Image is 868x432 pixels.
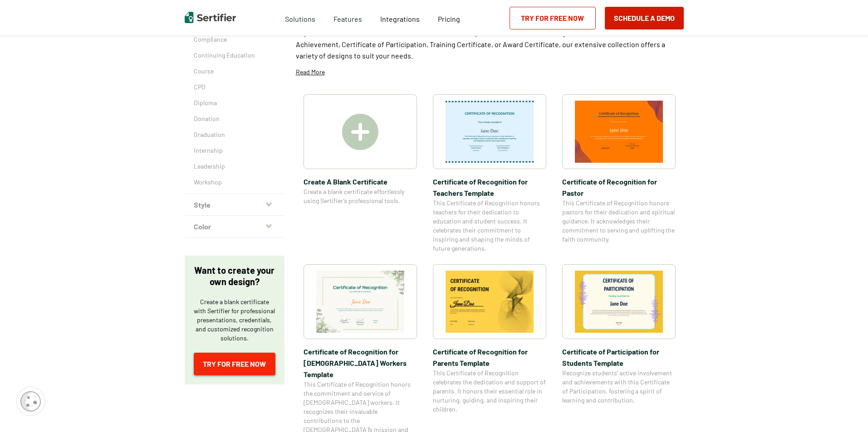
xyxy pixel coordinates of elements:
[194,297,275,343] p: Create a blank certificate with Sertifier for professional presentations, credentials, and custom...
[433,346,546,369] span: Certificate of Recognition for Parents Template
[823,388,868,432] iframe: Chat Widget
[316,271,404,333] img: Certificate of Recognition for Church Workers Template
[194,51,275,60] a: Continuing Education
[194,67,275,76] a: Course
[194,130,275,139] a: Graduation
[296,27,684,61] p: Explore a wide selection of customizable certificate templates at Sertifier. Whether you need a C...
[194,146,275,155] a: Internship
[194,114,275,123] a: Donation
[194,83,275,92] a: CPD
[304,187,417,205] span: Create a blank certificate effortlessly using Sertifier’s professional tools.
[380,12,420,24] a: Integrations
[194,35,275,44] a: Compliance
[562,176,676,199] span: Certificate of Recognition for Pastor
[438,12,460,24] a: Pricing
[285,12,315,24] span: Solutions
[296,68,325,77] p: Read More
[185,3,284,194] div: Theme
[562,94,676,253] a: Certificate of Recognition for PastorCertificate of Recognition for PastorThis Certificate of Rec...
[562,199,676,244] span: This Certificate of Recognition honors pastors for their dedication and spiritual guidance. It ac...
[20,391,41,412] img: Cookie Popup Icon
[185,194,284,216] button: Style
[433,199,546,253] span: This Certificate of Recognition honors teachers for their dedication to education and student suc...
[194,178,275,187] a: Workshop
[433,176,546,199] span: Certificate of Recognition for Teachers Template
[194,98,275,107] a: Diploma
[562,346,676,369] span: Certificate of Participation for Students​ Template
[446,271,534,333] img: Certificate of Recognition for Parents Template
[575,271,663,333] img: Certificate of Participation for Students​ Template
[194,353,275,375] a: Try for Free Now
[304,346,417,380] span: Certificate of Recognition for [DEMOGRAPHIC_DATA] Workers Template
[333,12,362,24] span: Features
[446,101,534,163] img: Certificate of Recognition for Teachers Template
[194,265,275,287] p: Want to create your own design?
[342,114,378,150] img: Create A Blank Certificate
[380,15,420,23] span: Integrations
[433,369,546,414] span: This Certificate of Recognition celebrates the dedication and support of parents. It honors their...
[304,176,417,187] span: Create A Blank Certificate
[194,162,275,171] a: Leadership
[562,369,676,405] span: Recognize students’ active involvement and achievements with this Certificate of Participation, f...
[605,7,684,29] button: Schedule a Demo
[575,101,663,163] img: Certificate of Recognition for Pastor
[438,15,460,23] span: Pricing
[185,12,236,23] img: Sertifier | Digital Credentialing Platform
[510,7,596,29] a: Try for Free Now
[433,94,546,253] a: Certificate of Recognition for Teachers TemplateCertificate of Recognition for Teachers TemplateT...
[185,216,284,238] button: Color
